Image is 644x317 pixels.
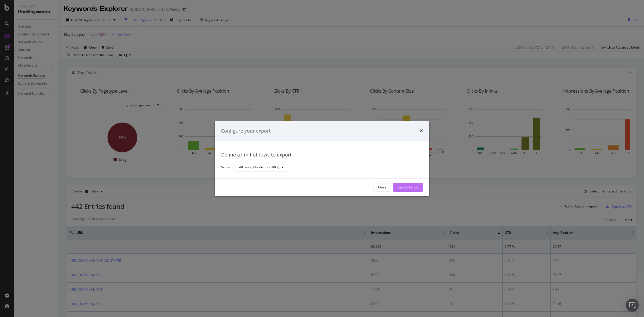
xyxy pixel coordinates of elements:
div: All rows (442 distinct URLs) [239,166,279,169]
button: All rows (442 distinct URLs) [235,163,286,172]
div: Configure your export [221,127,270,134]
div: Open Intercom Messenger [626,299,639,312]
label: Scope [221,165,230,171]
button: Launch Export [393,183,423,192]
button: Close [374,183,391,192]
div: modal [215,121,429,196]
div: times [420,127,423,134]
div: Launch Export [397,185,419,190]
div: Close [378,185,386,190]
div: Define a limit of rows to export [221,152,423,159]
